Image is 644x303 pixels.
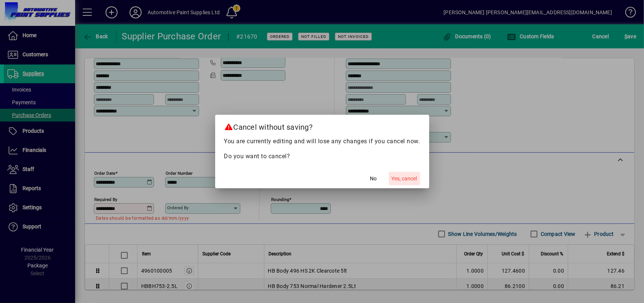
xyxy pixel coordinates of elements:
h2: Cancel without saving? [215,115,429,136]
p: You are currently editing and will lose any changes if you cancel now. [224,137,420,146]
button: Yes, cancel [389,172,420,185]
span: No [370,175,377,183]
span: Yes, cancel [392,175,417,183]
p: Do you want to cancel? [224,152,420,161]
button: No [362,172,386,185]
